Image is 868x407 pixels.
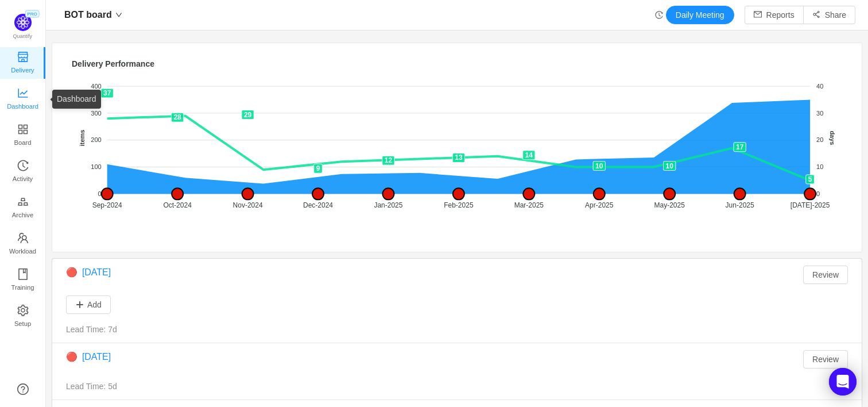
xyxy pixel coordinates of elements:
[803,6,855,24] button: icon: share-altShare
[163,201,192,209] tspan: Oct-2024
[82,352,111,362] a: [DATE]
[66,295,111,314] button: Add
[17,124,29,147] a: Board
[14,312,31,335] span: Setup
[816,190,820,197] tspan: 0
[14,14,32,31] img: Quantify
[11,59,34,82] span: Delivery
[91,83,101,90] tspan: 400
[374,201,402,209] tspan: Jan-2025
[829,130,836,145] text: days
[17,52,29,75] a: Delivery
[17,383,29,395] a: icon: question-circle
[17,160,29,171] i: icon: history
[17,268,29,280] i: icon: book
[17,197,29,220] a: Archive
[803,350,848,368] button: Review
[17,232,29,244] i: icon: team
[816,110,823,117] tspan: 30
[790,201,830,209] tspan: [DATE]-2025
[17,51,29,63] i: icon: shop
[17,305,29,328] a: Setup
[13,33,33,39] span: Quantify
[64,6,112,24] span: BOT board
[98,190,102,197] tspan: 0
[233,201,263,209] tspan: Nov-2024
[115,11,122,18] i: icon: down
[17,124,29,135] i: icon: appstore
[92,201,122,209] tspan: Sep-2024
[745,6,804,24] button: icon: mailReports
[17,233,29,256] a: Workload
[666,6,734,24] button: Daily Meeting
[14,131,32,154] span: Board
[91,136,101,143] tspan: 200
[17,88,29,111] a: Dashboard
[72,59,154,68] text: Delivery Performance
[66,352,77,362] span: 🔴
[9,240,36,263] span: Workload
[91,110,101,117] tspan: 300
[7,95,38,118] span: Dashboard
[585,201,614,209] tspan: Apr-2025
[17,305,29,316] i: icon: setting
[17,87,29,99] i: icon: line-chart
[816,83,823,90] tspan: 40
[514,201,544,209] tspan: Mar-2025
[66,267,77,277] span: 🔴
[66,325,117,334] span: Lead Time: 7d
[726,201,754,209] tspan: Jun-2025
[17,160,29,183] a: Activity
[803,266,848,284] button: Review
[13,167,33,190] span: Activity
[303,201,333,209] tspan: Dec-2024
[654,201,685,209] tspan: May-2025
[17,196,29,208] i: icon: gold
[79,130,86,147] text: items
[91,163,101,170] tspan: 100
[12,203,33,226] span: Archive
[816,163,823,170] tspan: 10
[25,10,39,18] span: PRO
[17,269,29,292] a: Training
[829,368,857,396] div: Open Intercom Messenger
[82,267,111,277] a: [DATE]
[66,382,117,391] span: Lead Time: 5d
[655,11,663,19] i: icon: history
[816,136,823,143] tspan: 20
[11,276,34,299] span: Training
[444,201,474,209] tspan: Feb-2025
